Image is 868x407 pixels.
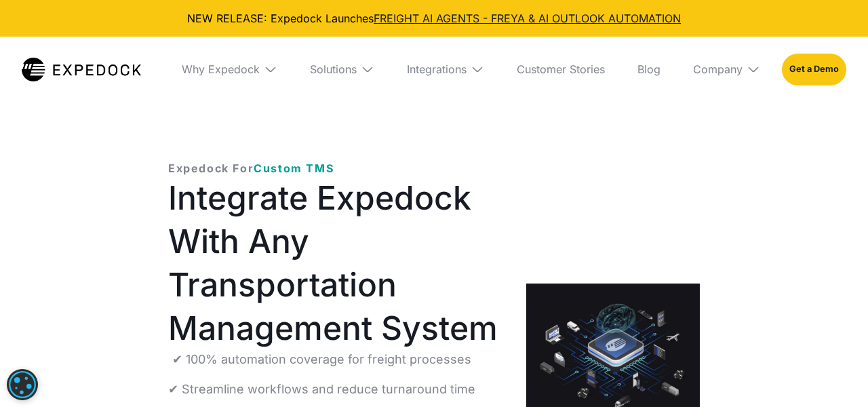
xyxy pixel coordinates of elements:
[182,62,260,76] div: Why Expedock
[310,62,357,76] div: Solutions
[254,161,334,175] span: Custom TMS
[636,260,868,407] div: Widget de chat
[682,37,771,102] div: Company
[171,37,288,102] div: Why Expedock
[299,37,385,102] div: Solutions
[627,37,671,102] a: Blog
[168,380,475,399] p: ✔ Streamline workflows and reduce turnaround time
[172,350,471,369] p: ✔ 100% automation coverage for freight processes
[782,54,846,85] a: Get a Demo
[636,260,868,407] iframe: Chat Widget
[374,12,681,25] a: FREIGHT AI AGENTS - FREYA & AI OUTLOOK AUTOMATION
[396,37,495,102] div: Integrations
[693,62,743,76] div: Company
[168,176,505,350] h1: Integrate Expedock With Any Transportation Management System
[11,11,857,26] div: NEW RELEASE: Expedock Launches
[506,37,616,102] a: Customer Stories
[168,160,334,176] p: Expedock For
[407,62,467,76] div: Integrations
